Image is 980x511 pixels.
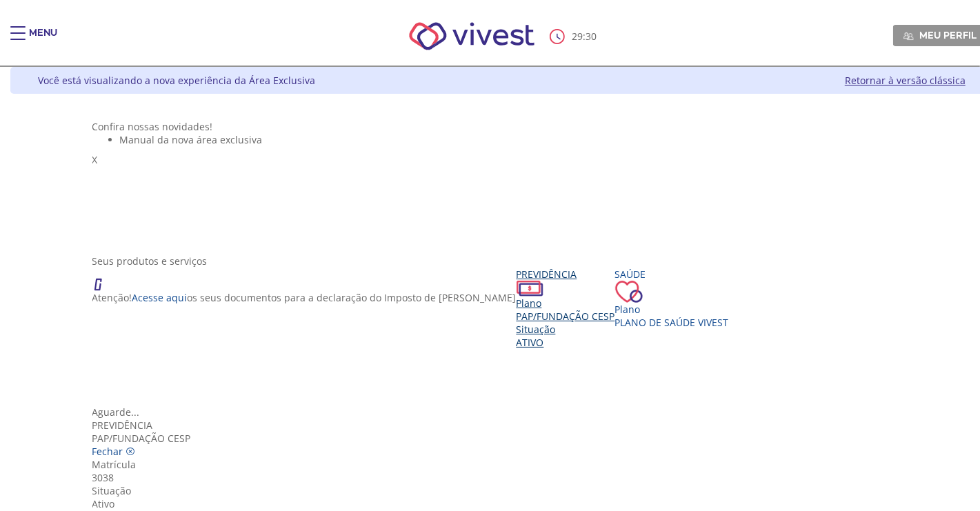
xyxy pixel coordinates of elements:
div: Previdência [517,268,615,281]
img: Meu perfil [903,31,914,41]
section: <span lang="pt-BR" dir="ltr">Visualizador do Conteúdo da Web</span> 1 [92,120,912,241]
div: Matrícula [92,458,912,471]
span: Fechar [92,445,123,458]
span: Ativo [517,336,544,349]
div: 3038 [92,471,912,484]
a: Fechar [92,445,136,458]
div: Seus produtos e serviços [92,254,912,268]
a: Acesse aqui [132,291,188,304]
a: Retornar à versão clássica [845,74,966,87]
img: ico_dinheiro.png [517,281,543,297]
div: Aguarde... [92,405,912,419]
a: Saúde PlanoPlano de Saúde VIVEST [615,268,729,329]
span: Plano de Saúde VIVEST [615,316,729,329]
span: 30 [586,30,597,43]
div: Confira nossas novidades! [92,120,912,133]
div: Plano [517,297,615,310]
span: Meu perfil [920,29,977,41]
span: X [92,153,98,166]
div: Previdência [92,419,912,432]
div: Situação [92,484,912,497]
a: Previdência PlanoPAP/Fundação CESP SituaçãoAtivo [517,268,615,349]
div: : [550,29,599,44]
div: Você está visualizando a nova experiência da Área Exclusiva [38,74,315,87]
span: Manual da nova área exclusiva [120,133,263,146]
span: PAP/Fundação CESP [92,432,191,445]
img: ico_atencao.png [92,268,116,291]
div: Menu [29,26,57,54]
div: Ativo [92,497,912,510]
span: 29 [572,30,583,43]
p: Atenção! os seus documentos para a declaração do Imposto de [PERSON_NAME] [92,291,517,304]
img: ico_coracao.png [615,281,643,303]
span: PAP/Fundação CESP [517,310,615,323]
div: Situação [517,323,615,336]
img: Vivest [394,7,550,66]
div: Plano [615,303,729,316]
div: Saúde [615,268,729,281]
